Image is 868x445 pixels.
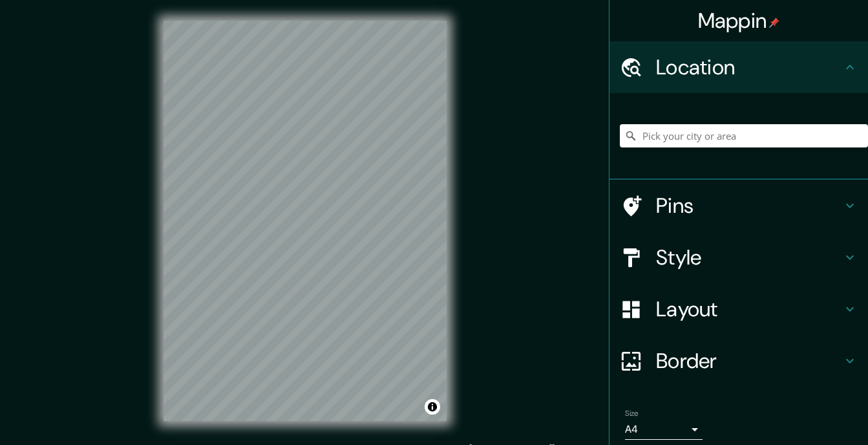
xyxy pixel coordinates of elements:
[656,296,842,322] h4: Layout
[609,180,868,232] div: Pins
[609,283,868,335] div: Layout
[656,244,842,270] h4: Style
[609,41,868,93] div: Location
[698,8,780,34] h4: Mappin
[425,399,440,415] button: Toggle attribution
[609,232,868,283] div: Style
[656,54,842,80] h4: Location
[625,419,703,440] div: A4
[656,348,842,374] h4: Border
[164,21,447,421] canvas: Map
[625,408,639,419] label: Size
[609,335,868,387] div: Border
[620,124,868,147] input: Pick your city or area
[656,193,842,219] h4: Pins
[769,17,779,28] img: pin-icon.png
